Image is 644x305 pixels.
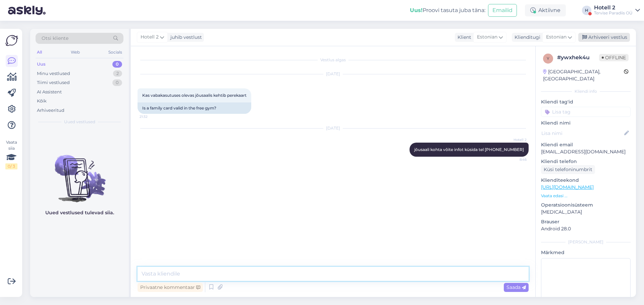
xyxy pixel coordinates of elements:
[582,6,591,15] div: H
[37,61,46,68] div: Uus
[543,68,624,82] div: [GEOGRAPHIC_DATA], [GEOGRAPHIC_DATA]
[578,33,630,42] div: Arhiveeri vestlus
[488,4,517,17] button: Emailid
[30,143,129,203] img: No chats
[541,120,631,127] p: Kliendi nimi
[112,61,122,68] div: 0
[541,130,623,137] input: Lisa nimi
[541,107,631,117] input: Lisa tag
[541,88,631,94] div: Kliendi info
[501,137,527,142] span: Hotell 2
[599,54,629,61] span: Offline
[5,34,18,47] img: Askly Logo
[37,98,47,104] div: Kõik
[5,139,17,169] div: Vaata siia
[42,35,68,42] span: Otsi kliente
[138,102,251,114] div: Is a family card valid in the free gym?
[541,202,631,209] p: Operatsioonisüsteem
[113,70,122,77] div: 2
[5,163,17,169] div: 0 / 3
[138,57,529,63] div: Vestlus algas
[557,54,599,62] div: # ywxhek4u
[107,48,123,57] div: Socials
[541,141,631,148] p: Kliendi email
[455,34,471,41] div: Klient
[138,283,203,292] div: Privaatne kommentaar
[594,5,640,16] a: Hotell 2Tervise Paradiis OÜ
[541,193,631,199] p: Vaata edasi ...
[45,209,114,216] p: Uued vestlused tulevad siia.
[501,157,527,162] span: 8:46
[37,70,70,77] div: Minu vestlused
[64,119,95,125] span: Uued vestlused
[541,158,631,165] p: Kliendi telefon
[37,107,64,114] div: Arhiveeritud
[37,89,62,95] div: AI Assistent
[69,48,81,57] div: Web
[410,7,423,13] b: Uus!
[541,249,631,256] p: Märkmed
[36,48,43,57] div: All
[541,184,594,190] a: [URL][DOMAIN_NAME]
[594,10,633,16] div: Tervise Paradiis OÜ
[541,148,631,155] p: [EMAIL_ADDRESS][DOMAIN_NAME]
[410,6,485,14] div: Proovi tasuta juba täna:
[141,33,159,41] span: Hotell 2
[541,218,631,225] p: Brauser
[142,93,247,98] span: Kas vabakasutuses olevas jõusaalis kehtib perekaart
[168,34,202,41] div: juhib vestlust
[541,165,595,174] div: Küsi telefoninumbrit
[541,98,631,105] p: Kliendi tag'id
[525,4,566,16] div: Aktiivne
[546,33,567,41] span: Estonian
[541,177,631,184] p: Klienditeekond
[541,209,631,216] p: [MEDICAL_DATA]
[506,284,526,290] span: Saada
[138,125,529,131] div: [DATE]
[547,56,549,61] span: y
[477,33,497,41] span: Estonian
[112,79,122,86] div: 0
[541,225,631,232] p: Android 28.0
[512,34,540,41] div: Klienditugi
[37,79,70,86] div: Tiimi vestlused
[541,239,631,245] div: [PERSON_NAME]
[414,147,524,152] span: jõusaali kohta võite infot küsida tel [PHONE_NUMBER]
[594,5,633,10] div: Hotell 2
[138,71,529,77] div: [DATE]
[140,114,165,119] span: 21:32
